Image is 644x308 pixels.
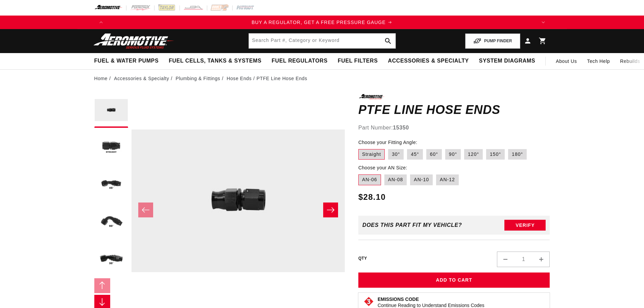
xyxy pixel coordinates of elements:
[226,75,252,82] a: Hose Ends
[94,278,111,293] button: Slide left
[587,57,610,65] span: Tech Help
[384,174,407,185] label: AN-08
[358,104,550,115] h1: PTFE Line Hose Ends
[464,149,483,160] label: 120°
[358,191,386,203] span: $28.10
[378,297,419,302] strong: Emissions Code
[358,164,408,171] legend: Choose your AN Size:
[252,20,386,25] span: BUY A REGULATOR, GET A FREE PRESSURE GAUGE
[257,75,307,82] li: PTFE Line Hose Ends
[388,149,404,160] label: 30°
[271,57,327,65] span: Fuel Regulators
[551,53,582,69] a: About Us
[410,174,433,185] label: AN-10
[249,33,396,48] input: Search by Part Number, Category or Keyword
[582,53,615,69] summary: Tech Help
[94,131,128,165] button: Load image 2 in gallery view
[94,16,108,29] button: Translation missing: en.sections.announcements.previous_announcement
[266,53,332,69] summary: Fuel Regulators
[94,57,159,65] span: Fuel & Water Pumps
[479,57,535,65] span: System Diagrams
[175,75,220,82] a: Plumbing & Fittings
[362,222,462,228] div: Does This part fit My vehicle?
[94,243,128,277] button: Load image 5 in gallery view
[108,19,536,26] div: Announcement
[94,206,128,239] button: Load image 4 in gallery view
[393,125,409,131] strong: 15350
[508,149,527,160] label: 180°
[94,75,550,82] nav: breadcrumbs
[407,149,423,160] label: 45°
[445,149,461,160] label: 90°
[383,53,474,69] summary: Accessories & Specialty
[169,57,261,65] span: Fuel Cells, Tanks & Systems
[358,273,550,288] button: Add to Cart
[381,33,396,48] button: search button
[89,53,164,69] summary: Fuel & Water Pumps
[164,53,266,69] summary: Fuel Cells, Tanks & Systems
[486,149,505,160] label: 150°
[323,203,338,217] button: Slide right
[94,168,128,202] button: Load image 3 in gallery view
[556,58,577,64] span: About Us
[94,94,128,128] button: Load image 1 in gallery view
[77,16,567,29] slideshow-component: Translation missing: en.sections.announcements.announcement_bar
[426,149,442,160] label: 60°
[94,75,108,82] a: Home
[114,75,174,82] li: Accessories & Specialty
[358,174,381,185] label: AN-06
[474,53,540,69] summary: System Diagrams
[358,256,367,261] label: QTY
[358,149,385,160] label: Straight
[436,174,459,185] label: AN-12
[358,123,550,132] div: Part Number:
[92,33,176,49] img: Aeromotive
[465,33,520,49] button: PUMP FINDER
[620,57,640,65] span: Rebuilds
[504,220,546,231] button: Verify
[108,19,536,26] a: BUY A REGULATOR, GET A FREE PRESSURE GAUGE
[108,19,536,26] div: 1 of 4
[388,57,469,65] span: Accessories & Specialty
[338,57,378,65] span: Fuel Filters
[363,296,374,307] img: Emissions code
[536,16,550,29] button: Translation missing: en.sections.announcements.next_announcement
[138,203,153,217] button: Slide left
[358,139,418,146] legend: Choose your Fitting Angle:
[333,53,383,69] summary: Fuel Filters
